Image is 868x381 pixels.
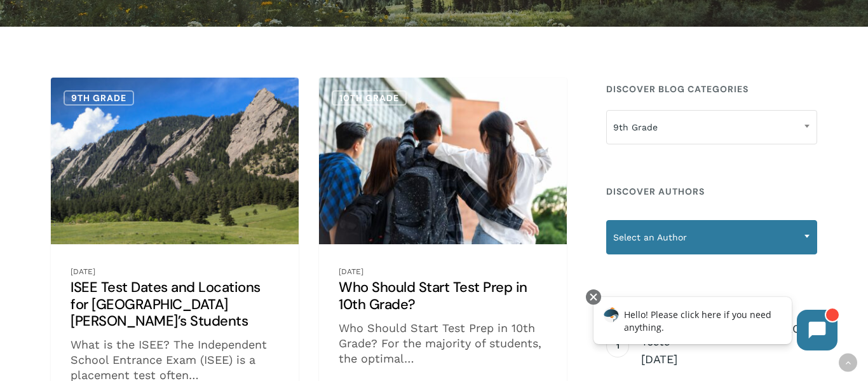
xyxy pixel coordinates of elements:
span: Select an Author [607,224,817,251]
iframe: Chatbot [580,287,850,363]
span: 9th Grade [607,114,817,141]
h4: Discover Authors [606,180,817,203]
h4: Discover Blog Categories [606,78,817,100]
a: 10th Grade [332,90,407,106]
a: 9th Grade [64,90,134,106]
span: 9th Grade [606,110,817,144]
span: Select an Author [606,220,817,254]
